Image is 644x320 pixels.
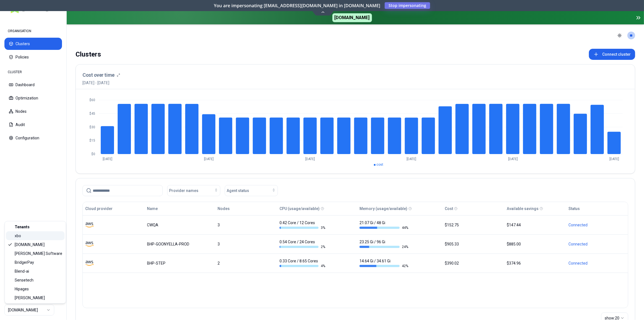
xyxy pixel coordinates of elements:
[15,242,45,247] span: [DOMAIN_NAME]
[15,286,29,292] span: Hipages
[15,251,62,256] span: [PERSON_NAME] Software
[15,260,34,265] span: BridgerPay
[15,277,33,283] span: Sensetech
[15,268,29,274] span: Blend-ai
[15,233,21,239] span: xbo
[6,222,64,231] div: Tenants
[15,295,45,301] span: [PERSON_NAME]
